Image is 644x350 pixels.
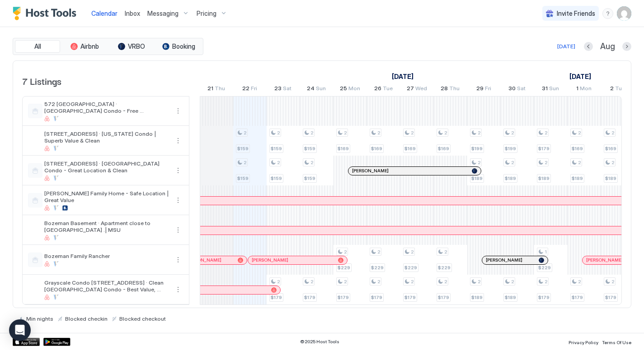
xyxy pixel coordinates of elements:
span: [PERSON_NAME] [586,257,623,263]
span: Sat [283,85,291,94]
span: 26 [374,85,381,94]
span: $159 [237,175,249,181]
span: 23 [274,85,282,94]
span: $179 [438,295,449,300]
span: 25 [340,85,347,94]
span: $169 [404,146,416,152]
span: 2 [277,160,280,166]
span: 2 [511,130,514,136]
span: 2 [277,130,280,136]
a: August 6, 2025 [390,70,416,83]
button: VRBO [109,40,154,53]
a: August 24, 2025 [305,83,328,96]
a: August 30, 2025 [506,83,528,96]
span: 2 [545,130,547,136]
span: 29 [476,85,484,94]
span: 2 [611,279,614,285]
span: $179 [404,295,416,300]
a: August 22, 2025 [240,83,259,96]
span: $189 [538,175,550,181]
span: 2 [578,130,581,136]
span: $179 [605,295,616,300]
span: 2 [610,85,614,94]
span: 2 [411,130,414,136]
span: 2 [344,279,347,285]
span: Thu [215,85,225,94]
span: $189 [471,175,483,181]
div: Open Intercom Messenger [9,319,31,341]
span: Wed [415,85,427,94]
button: Previous month [584,42,593,51]
span: $229 [338,265,350,271]
span: [PERSON_NAME] [185,257,221,263]
span: Mon [348,85,360,94]
span: 2 [377,279,380,285]
span: 2 [411,249,414,255]
span: Sun [549,85,559,94]
span: 2 [411,279,414,285]
a: App Store [13,338,40,346]
a: Google Play Store [43,338,71,346]
span: 2 [310,130,313,136]
span: $179 [304,295,315,300]
span: 2 [344,130,347,136]
span: $189 [505,175,516,181]
div: menu [173,225,183,235]
span: $169 [438,146,449,152]
span: 2 [244,160,246,166]
div: menu [173,135,183,146]
a: Inbox [125,9,140,18]
span: $159 [237,146,249,152]
span: $169 [338,146,349,152]
div: listing image [28,134,42,148]
span: 2 [611,130,614,136]
span: 2 [344,249,347,255]
div: User profile [617,6,631,21]
span: 22 [242,85,249,94]
span: Thu [449,85,460,94]
div: menu [173,195,183,206]
span: 2 [578,160,581,166]
span: 2 [545,279,547,285]
span: $159 [271,175,282,181]
span: 2 [478,130,480,136]
div: menu [173,254,183,265]
span: $229 [438,265,451,271]
span: Messaging [147,9,179,18]
span: Airbnb [80,42,99,51]
span: $179 [538,295,550,300]
span: $189 [505,295,516,300]
div: tab-group [13,38,203,55]
button: [DATE] [556,41,577,52]
span: Tue [383,85,393,94]
span: 2 [277,279,280,285]
span: 2 [377,130,380,136]
span: 2 [444,279,447,285]
a: August 23, 2025 [272,83,294,96]
span: [PERSON_NAME] [352,168,389,174]
a: September 1, 2025 [574,83,594,96]
a: Host Tools Logo [13,7,80,20]
span: $159 [304,146,315,152]
a: August 27, 2025 [404,83,429,96]
span: Booking [172,42,195,51]
a: Terms Of Use [602,337,631,346]
a: August 29, 2025 [474,83,494,96]
span: $179 [538,146,550,152]
span: 21 [207,85,213,94]
span: Mon [580,85,592,94]
button: Airbnb [62,40,107,53]
a: September 2, 2025 [608,83,627,96]
span: Min nights [26,315,53,322]
a: August 26, 2025 [372,83,395,96]
span: Grayscale Condo [STREET_ADDRESS] · Clean [GEOGRAPHIC_DATA] Condo - Best Value, Great Sleep [44,279,169,293]
span: [STREET_ADDRESS] · [US_STATE] Condo | Superb Value & Clean [44,130,169,144]
span: $179 [371,295,382,300]
span: Aug [600,41,615,52]
a: September 1, 2025 [567,70,593,83]
div: menu [173,106,183,116]
span: $229 [538,265,551,271]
